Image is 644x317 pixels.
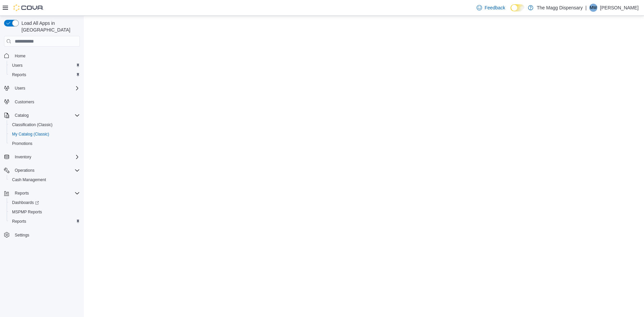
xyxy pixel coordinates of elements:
span: Inventory [15,154,31,160]
a: Dashboards [9,199,42,207]
button: Home [1,51,83,60]
button: MSPMP Reports [7,207,83,217]
a: Home [12,52,28,60]
button: Users [1,84,83,93]
button: Cash Management [7,175,83,184]
span: My Catalog (Classic) [9,130,80,138]
span: Reports [12,72,26,77]
span: Users [12,63,22,68]
button: Reports [12,189,32,197]
span: Settings [15,232,29,238]
span: Reports [15,191,29,196]
input: Dark Mode [511,4,525,11]
a: Promotions [9,140,35,148]
span: MSPMP Reports [12,209,42,215]
span: Reports [9,71,80,79]
span: Feedback [485,4,505,11]
span: Classification (Classic) [9,121,80,129]
span: My Catalog (Classic) [12,131,49,137]
img: Cova [13,4,44,11]
p: The Magg Dispensary [537,4,583,12]
span: Home [15,53,25,59]
span: Load All Apps in [GEOGRAPHIC_DATA] [19,20,80,33]
span: Users [15,86,25,91]
a: My Catalog (Classic) [9,130,52,138]
span: Classification (Classic) [12,122,53,127]
span: Customers [15,99,34,105]
a: Classification (Classic) [9,121,55,129]
button: Inventory [1,152,83,162]
a: MSPMP Reports [9,208,45,216]
span: Users [9,61,80,69]
a: Reports [9,71,29,79]
span: Cash Management [9,176,80,184]
p: [PERSON_NAME] [600,4,639,12]
span: Home [12,51,80,60]
button: Settings [1,230,83,240]
button: Inventory [12,153,34,161]
span: MSPMP Reports [9,208,80,216]
span: Dashboards [12,200,39,205]
a: Customers [12,98,37,106]
div: Mark Wilson [589,4,597,12]
button: Customers [1,97,83,107]
span: Operations [12,166,80,174]
span: Cash Management [12,177,46,182]
button: Users [12,84,28,92]
a: Cash Management [9,176,49,184]
a: Settings [12,231,32,239]
span: Catalog [12,111,80,119]
span: Catalog [15,113,29,118]
span: Dashboards [9,199,80,207]
button: Users [7,61,83,70]
a: Reports [9,217,29,225]
button: Operations [12,166,37,174]
button: Reports [1,189,83,198]
button: Catalog [12,111,31,119]
button: Promotions [7,139,83,148]
a: Dashboards [7,198,83,207]
button: Classification (Classic) [7,120,83,129]
button: Operations [1,166,83,175]
span: Reports [9,217,80,225]
span: Operations [15,168,35,173]
a: Feedback [474,1,508,14]
span: Promotions [12,141,33,146]
span: MW [590,4,597,12]
button: Reports [7,217,83,226]
span: Promotions [9,140,80,148]
span: Reports [12,219,26,224]
nav: Complex example [4,48,80,257]
button: My Catalog (Classic) [7,129,83,139]
a: Users [9,61,25,69]
span: Settings [12,231,80,239]
span: Users [12,84,80,92]
span: Inventory [12,153,80,161]
button: Reports [7,70,83,80]
span: Customers [12,98,80,106]
button: Catalog [1,111,83,120]
p: | [585,4,587,12]
span: Reports [12,189,80,197]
